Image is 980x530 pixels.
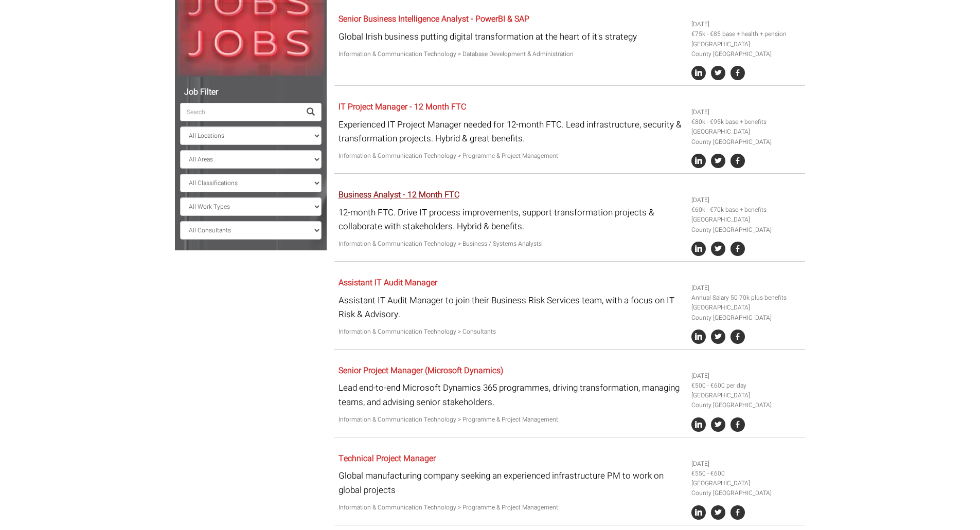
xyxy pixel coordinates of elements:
[691,215,801,234] li: [GEOGRAPHIC_DATA] County [GEOGRAPHIC_DATA]
[338,503,684,513] p: Information & Communication Technology > Programme & Project Management
[691,127,801,147] li: [GEOGRAPHIC_DATA] County [GEOGRAPHIC_DATA]
[338,49,684,59] p: Information & Communication Technology > Database Development & Administration
[338,469,684,497] p: Global manufacturing company seeking an experienced infrastructure PM to work on global projects
[691,205,801,215] li: €60k - €70k base + benefits
[691,381,801,391] li: €500 - €600 per day
[691,117,801,127] li: €80k - €95k base + benefits
[338,189,459,201] a: Business Analyst - 12 Month FTC
[338,151,684,161] p: Information & Communication Technology > Programme & Project Management
[691,20,801,29] li: [DATE]
[691,469,801,479] li: €550 - €600
[691,29,801,39] li: €75k - €85 base + health + pension
[338,118,684,145] p: Experienced IT Project Manager needed for 12-month FTC. Lead infrastructure, security & transform...
[338,294,684,321] p: Assistant IT Audit Manager to join their Business Risk Services team, with a focus on IT Risk & A...
[691,195,801,205] li: [DATE]
[691,293,801,303] li: Annual Salary 50-70k plus benefits
[691,371,801,381] li: [DATE]
[180,88,322,97] h5: Job Filter
[338,327,684,337] p: Information & Communication Technology > Consultants
[338,277,437,289] a: Assistant IT Audit Manager
[338,452,436,465] a: Technical Project Manager
[338,364,503,377] a: Senior Project Manager (Microsoft Dynamics)
[691,283,801,293] li: [DATE]
[691,40,801,59] li: [GEOGRAPHIC_DATA] County [GEOGRAPHIC_DATA]
[338,30,684,44] p: Global Irish business putting digital transformation at the heart of it's strategy
[338,239,684,249] p: Information & Communication Technology > Business / Systems Analysts
[691,459,801,469] li: [DATE]
[691,303,801,322] li: [GEOGRAPHIC_DATA] County [GEOGRAPHIC_DATA]
[338,381,684,409] p: Lead end-to-end Microsoft Dynamics 365 programmes, driving transformation, managing teams, and ad...
[691,479,801,498] li: [GEOGRAPHIC_DATA] County [GEOGRAPHIC_DATA]
[338,13,529,25] a: Senior Business Intelligence Analyst - PowerBI & SAP
[338,415,684,425] p: Information & Communication Technology > Programme & Project Management
[180,103,300,121] input: Search
[338,101,466,113] a: IT Project Manager - 12 Month FTC
[338,206,684,233] p: 12-month FTC. Drive IT process improvements, support transformation projects & collaborate with s...
[691,391,801,410] li: [GEOGRAPHIC_DATA] County [GEOGRAPHIC_DATA]
[691,107,801,117] li: [DATE]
